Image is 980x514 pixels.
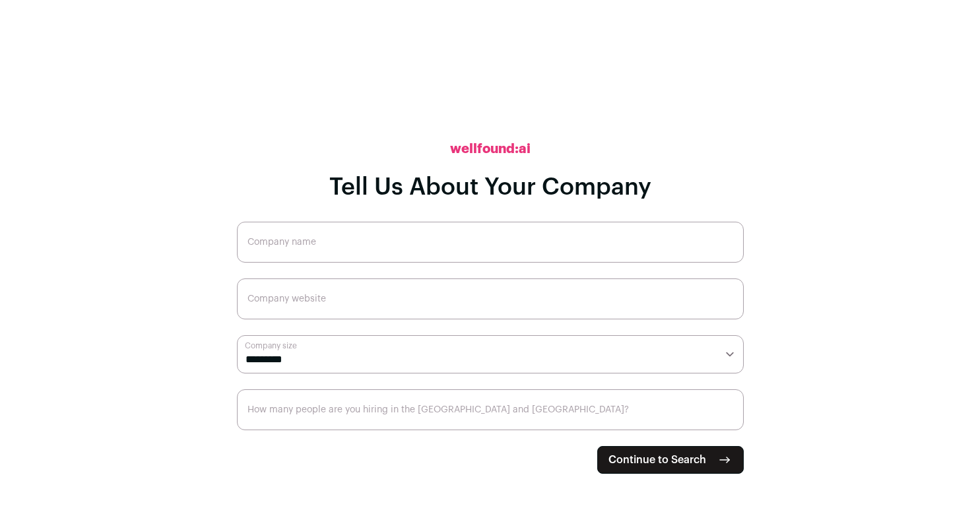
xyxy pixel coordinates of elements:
[450,140,531,158] h2: wellfound:ai
[597,446,744,474] button: Continue to Search
[329,174,651,201] h1: Tell Us About Your Company
[608,452,706,468] span: Continue to Search
[237,389,744,430] input: How many people are you hiring in the US and Canada?
[237,278,744,319] input: Company website
[237,222,744,263] input: Company name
